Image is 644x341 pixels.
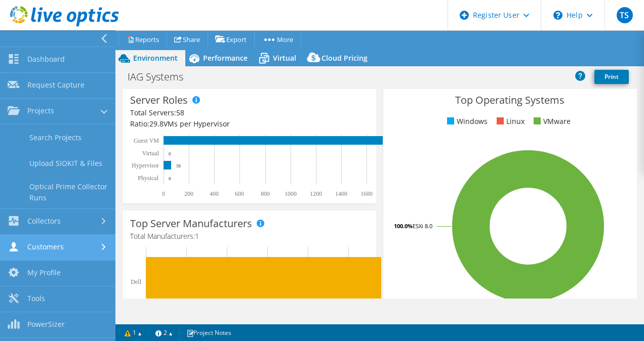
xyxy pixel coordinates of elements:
[553,11,562,20] svg: \n
[413,222,432,230] tspan: ESXi 8.0
[335,190,347,197] text: 1400
[184,190,193,197] text: 200
[285,190,297,197] text: 1000
[210,190,219,197] text: 400
[617,7,633,23] span: TS
[169,176,171,181] text: 0
[176,108,184,117] span: 58
[273,53,296,63] span: Virtual
[148,326,180,339] a: 2
[169,151,171,156] text: 0
[138,175,158,182] text: Physical
[391,95,629,106] h3: Top Operating Systems
[130,95,188,106] h3: Server Roles
[132,162,159,169] text: Hypervisor
[360,190,373,197] text: 1600
[134,137,159,144] text: Guest VM
[494,116,525,127] li: Linux
[594,70,629,84] a: Print
[167,31,208,47] a: Share
[130,218,252,229] h3: Top Server Manufacturers
[208,31,255,47] a: Export
[321,53,368,63] span: Cloud Pricing
[130,107,249,118] div: Total Servers:
[149,119,164,129] span: 29.8
[130,118,369,130] div: Ratio: VMs per Hypervisor
[394,222,413,230] tspan: 100.0%
[445,116,488,127] li: Windows
[117,326,149,339] a: 1
[130,231,369,242] h4: Total Manufacturers:
[162,190,165,197] text: 0
[176,163,181,168] text: 58
[142,150,159,157] text: Virtual
[531,116,571,127] li: VMware
[133,53,178,63] span: Environment
[123,71,199,82] h1: IAG Systems
[195,231,199,241] span: 1
[310,190,322,197] text: 1200
[131,278,141,285] text: Dell
[254,31,301,47] a: More
[118,31,167,47] a: Reports
[261,190,270,197] text: 800
[203,53,248,63] span: Performance
[179,326,238,339] a: Project Notes
[235,190,244,197] text: 600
